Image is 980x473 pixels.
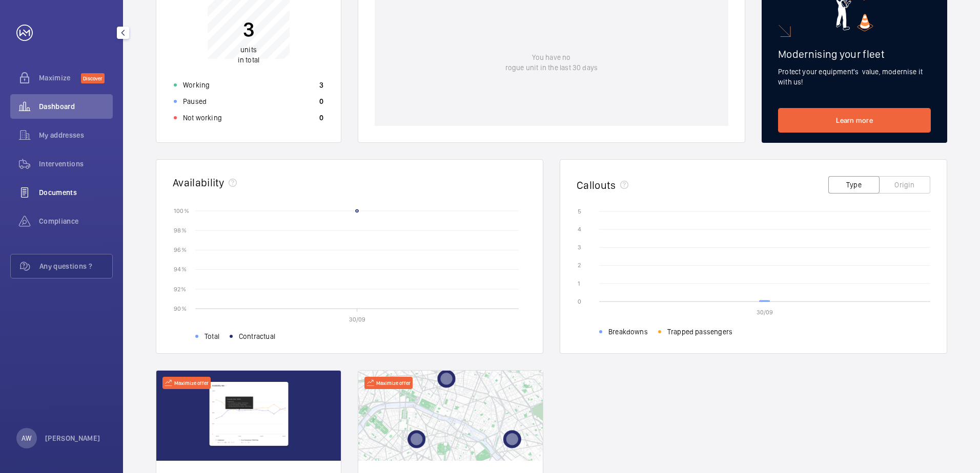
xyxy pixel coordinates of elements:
span: Dashboard [39,101,113,112]
text: 30/09 [349,316,365,323]
span: Total [205,331,219,341]
p: in total [238,45,259,65]
p: AW [22,433,31,443]
p: You have no rogue unit in the last 30 days [505,52,598,73]
text: 1 [578,280,580,287]
text: 98 % [174,227,187,234]
p: Protect your equipment's value, modernise it with us! [778,67,931,87]
text: 100 % [174,207,189,214]
text: 0 [578,298,581,305]
span: Any questions ? [39,261,112,271]
text: 30/09 [757,309,773,316]
text: 90 % [174,305,187,312]
span: Contractual [239,331,275,341]
p: 3 [238,16,259,42]
text: 2 [578,262,581,269]
a: Learn more [778,108,931,133]
text: 94 % [174,266,187,273]
text: 5 [578,208,581,215]
button: Origin [879,176,930,193]
p: Paused [183,96,207,106]
p: [PERSON_NAME] [45,433,100,443]
p: Not working [183,113,222,123]
span: Compliance [39,216,113,226]
text: 92 % [174,285,186,292]
p: 0 [319,113,323,123]
p: 3 [319,80,323,90]
button: Type [828,176,880,193]
span: Interventions [39,159,113,169]
text: 3 [578,244,581,251]
span: units [240,46,257,54]
span: Discover [81,73,105,83]
p: 0 [319,96,323,106]
text: 4 [578,226,581,233]
span: Trapped passengers [667,327,732,337]
div: Maximize offer [364,377,413,389]
text: 96 % [174,246,187,253]
h2: Modernising your fleet [778,48,931,60]
span: Breakdowns [608,327,648,337]
span: My addresses [39,130,113,140]
span: Maximize [39,73,81,83]
p: Working [183,80,210,90]
span: Documents [39,187,113,198]
h2: Callouts [577,179,616,191]
div: Maximize offer [162,377,211,389]
h2: Availability [173,176,224,189]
